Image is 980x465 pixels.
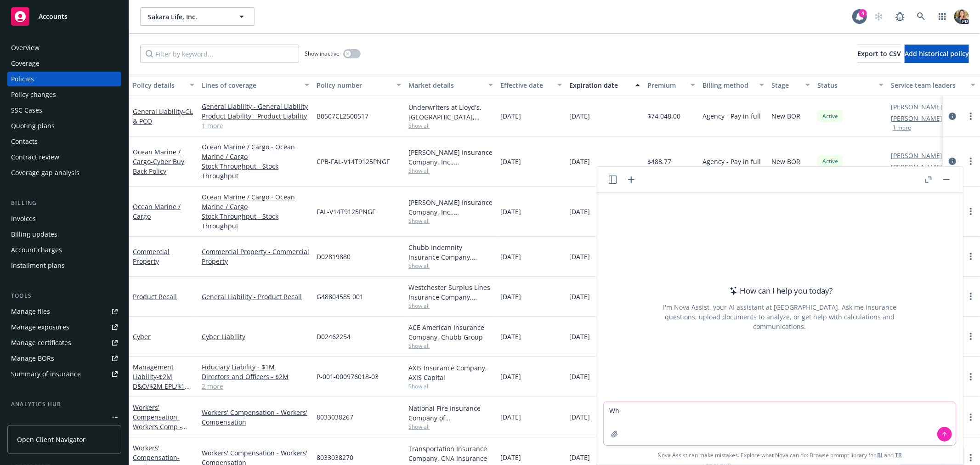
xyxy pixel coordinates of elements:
[891,162,942,172] a: [PERSON_NAME]
[647,80,685,90] div: Premium
[702,111,761,121] span: Agency - Pay in full
[408,102,493,122] div: Underwriters at Lloyd's, [GEOGRAPHIC_DATA], [PERSON_NAME] of [GEOGRAPHIC_DATA], Price Forbes & Pa...
[965,291,976,302] a: more
[408,363,493,382] div: AXIS Insurance Company, AXIS Capital
[965,371,976,382] a: more
[500,332,521,341] span: [DATE]
[133,332,151,341] a: Cyber
[11,243,62,257] div: Account charges
[11,258,65,273] div: Installment plans
[965,412,976,423] a: more
[7,40,121,55] a: Overview
[768,74,814,96] button: Stage
[7,258,121,273] a: Installment plans
[408,423,493,431] span: Show all
[877,451,883,459] a: BI
[317,332,351,341] span: D02462254
[317,80,391,90] div: Policy number
[947,111,958,122] a: circleInformation
[202,102,309,111] a: General Liability - General Liability
[202,247,309,266] a: Commercial Property - Commercial Property
[317,252,351,261] span: D02819880
[497,74,566,96] button: Effective date
[133,157,184,176] span: - Cyber Buy Back Policy
[133,372,191,400] span: - $2M D&O/$2M EPL/$1M FID/$1M Crime
[133,363,191,400] a: Management Liability
[727,285,833,297] div: How can I help you today?
[11,72,34,86] div: Policies
[11,87,56,102] div: Policy changes
[133,107,193,125] span: - GL & PCO
[11,320,69,335] div: Manage exposures
[647,111,680,121] span: $74,048.00
[891,113,942,123] a: [PERSON_NAME]
[893,125,911,130] button: 1 more
[814,74,887,96] button: Status
[202,292,309,301] a: General Liability - Product Recall
[7,320,121,335] span: Manage exposures
[604,402,956,445] textarea: Wha
[965,156,976,167] a: more
[887,74,979,96] button: Service team leaders
[965,206,976,217] a: more
[408,217,493,225] span: Show all
[17,435,85,444] span: Open Client Navigator
[7,4,121,29] a: Accounts
[408,444,493,463] div: Transportation Insurance Company, CNA Insurance
[11,165,79,180] div: Coverage gap analysis
[7,304,121,319] a: Manage files
[408,283,493,302] div: Westchester Surplus Lines Insurance Company, Chubb Group
[202,192,309,211] a: Ocean Marine / Cargo - Ocean Marine / Cargo
[317,372,379,381] span: P-001-000976018-03
[202,381,309,391] a: 2 more
[133,107,193,125] a: General Liability
[198,74,313,96] button: Lines of coverage
[11,367,81,381] div: Summary of insurance
[202,80,299,90] div: Lines of coverage
[771,111,800,121] span: New BOR
[39,13,68,20] span: Accounts
[500,252,521,261] span: [DATE]
[202,362,309,372] a: Fiduciary Liability - $1M
[305,50,340,57] span: Show inactive
[870,7,888,26] a: Start snowing
[500,412,521,422] span: [DATE]
[821,112,839,120] span: Active
[129,74,198,96] button: Policy details
[133,147,184,176] a: Ocean Marine / Cargo
[408,80,483,90] div: Market details
[11,304,50,319] div: Manage files
[11,56,40,71] div: Coverage
[11,103,42,118] div: SSC Cases
[7,198,121,208] div: Billing
[933,7,952,26] a: Switch app
[912,7,930,26] a: Search
[569,412,590,422] span: [DATE]
[11,351,54,366] div: Manage BORs
[202,111,309,121] a: Product Liability - Product Liability
[702,157,761,166] span: Agency - Pay in full
[954,9,969,24] img: photo
[947,156,958,167] a: circleInformation
[7,227,121,242] a: Billing updates
[7,103,121,118] a: SSC Cases
[408,262,493,270] span: Show all
[500,292,521,301] span: [DATE]
[317,111,368,121] span: B0507CL2500517
[891,7,909,26] a: Report a Bug
[317,157,390,166] span: CPB-FAL-V14T9125PNGF
[965,251,976,262] a: more
[7,413,121,427] a: Loss summary generator
[857,49,901,58] span: Export to CSV
[7,72,121,86] a: Policies
[202,408,309,427] a: Workers' Compensation - Workers' Compensation
[905,49,969,58] span: Add historical policy
[7,335,121,350] a: Manage certificates
[569,111,590,121] span: [DATE]
[500,207,521,216] span: [DATE]
[905,45,969,63] button: Add historical policy
[7,87,121,102] a: Policy changes
[202,161,309,181] a: Stock Throughput - Stock Throughput
[7,211,121,226] a: Invoices
[965,111,976,122] a: more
